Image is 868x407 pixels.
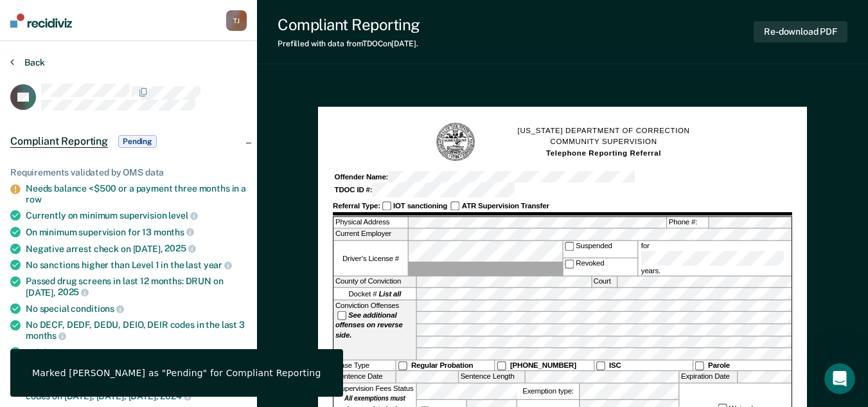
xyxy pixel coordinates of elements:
[10,135,108,148] span: Compliant Reporting
[164,243,195,253] span: 2025
[10,167,247,178] div: Requirements validated by OMS data
[278,15,420,34] div: Compliant Reporting
[462,201,549,210] strong: ATR Supervision Transfer
[641,251,784,266] input: for years.
[382,201,392,211] input: IOT sanctioning
[26,243,247,255] div: Negative arrest check on [DATE],
[278,39,420,48] div: Prefilled with data from TDOC on [DATE] .
[510,361,576,370] strong: [PHONE_NUMBER]
[639,241,790,276] label: for years.
[393,201,447,210] strong: IOT sanctioning
[58,287,89,297] span: 2025
[32,367,321,379] div: Marked [PERSON_NAME] as "Pending" for Compliant Reporting
[71,303,123,314] span: conditions
[10,57,45,68] button: Back
[565,242,574,251] input: Suspended
[10,14,72,28] img: Recidiviz
[333,217,407,228] label: Physical Address
[26,320,247,341] div: No DECF, DEDF, DEDU, DEIO, DEIR codes in the last 3
[26,330,66,341] span: months
[333,229,407,240] label: Current Employer
[436,122,477,163] img: TN Seal
[497,361,506,371] input: [PHONE_NUMBER]
[546,149,661,157] strong: Telephone Reporting Referral
[26,276,247,298] div: Passed drug screens in last 12 months: DRUN on [DATE],
[333,276,416,287] label: County of Conviction
[378,290,401,298] strong: List all
[26,303,247,314] div: No special
[398,361,407,371] input: Regular Probation
[333,372,395,383] label: Sentence Date
[680,372,738,383] label: Expiration Date
[824,363,855,394] iframe: Intercom live chat
[596,361,605,371] input: ISC
[695,361,705,371] input: Parole
[563,241,637,258] label: Suspended
[708,361,730,370] strong: Parole
[26,183,246,204] a: Needs balance <$500 or a payment three months in a row
[122,347,154,357] span: None
[565,259,574,269] input: Revoked
[118,135,157,148] span: Pending
[754,21,847,42] button: Re-download PDF
[333,201,380,210] strong: Referral Type:
[333,300,416,359] div: Conviction Offenses
[26,259,247,271] div: No sanctions higher than Level 1 in the last
[26,210,247,221] div: Currently on minimum supervision
[667,217,708,228] label: Phone #:
[226,10,247,31] div: T J
[204,260,232,270] span: year
[333,241,407,276] label: Driver’s License #
[592,276,616,287] label: Court
[609,361,621,370] strong: ISC
[459,372,524,383] label: Sentence Length
[335,186,373,194] strong: TDOC ID #:
[349,289,402,298] span: Docket #
[335,173,389,181] strong: Offender Name:
[518,125,690,159] h1: [US_STATE] DEPARTMENT OF CORRECTION COMMUNITY SUPERVISION
[563,258,637,275] label: Revoked
[226,10,247,31] button: TJ
[337,311,347,321] input: See additional offenses on reverse side.
[26,226,247,238] div: On minimum supervision for 13
[168,210,197,221] span: level
[411,361,473,370] strong: Regular Probation
[154,227,194,237] span: months
[450,201,460,211] input: ATR Supervision Transfer
[26,347,247,358] div: Valid current offenses:
[333,361,395,371] div: Case Type
[517,383,579,399] label: Exemption type:
[335,311,403,339] strong: See additional offenses on reverse side.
